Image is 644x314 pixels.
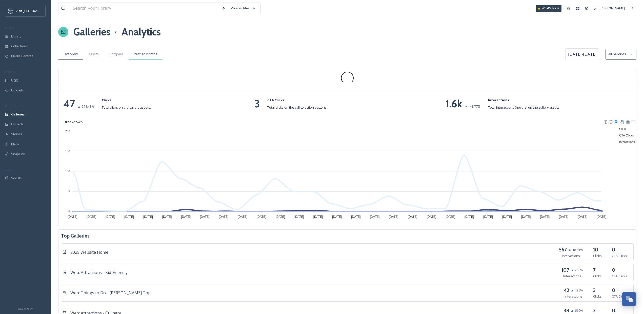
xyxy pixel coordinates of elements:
[563,274,581,279] span: Interactions
[134,52,157,56] span: Past 12 Months
[68,209,70,212] tspan: 0
[445,96,462,111] h1: 1.6k
[5,104,17,108] span: WIDGETS
[124,215,134,219] tspan: [DATE]
[11,112,25,117] span: Galleries
[70,3,219,14] input: Search your library
[275,215,285,219] tspan: [DATE]
[87,215,96,219] tspan: [DATE]
[593,287,596,294] h3: 3
[11,142,19,147] span: Maps
[61,232,90,240] h3: Top Galleries
[612,274,627,279] span: CTA Clicks
[70,269,128,276] a: Web: Attractions - Kid-Friendly
[427,215,436,219] tspan: [DATE]
[615,134,634,137] span: CTA Clicks
[626,120,630,124] div: Reset Zoom
[483,215,493,219] tspan: [DATE]
[568,247,571,252] span: ▲
[238,215,247,219] tspan: [DATE]
[575,268,583,272] span: 206 %
[109,52,123,56] span: Compare
[11,132,22,136] span: Stories
[615,127,627,131] span: Clicks
[575,308,583,313] span: 660 %
[5,70,16,74] span: COLLECT
[620,120,623,123] div: Panning
[102,98,111,102] strong: Clicks
[622,292,636,306] button: Open Chat
[70,249,108,255] span: 2025 Website Home
[593,294,602,299] span: Clicks
[572,247,583,252] span: 18.8k %
[571,308,574,313] span: ▲
[67,189,70,192] tspan: 50
[389,215,398,219] tspan: [DATE]
[615,140,635,144] span: Interactions
[65,170,70,173] tspan: 100
[82,104,94,109] span: 571.43 %
[571,268,574,272] span: ▲
[122,24,161,40] h1: Analytics
[488,98,509,102] strong: Interactions
[351,215,361,219] tspan: [DATE]
[257,215,266,219] tspan: [DATE]
[73,24,110,40] a: Galleries
[65,130,70,133] tspan: 200
[559,215,569,219] tspan: [DATE]
[536,5,561,12] a: What's New
[603,120,607,123] div: Zoom In
[612,287,615,294] h3: 0
[488,105,560,110] span: Total interactions (hovers) on the gallery assets.
[469,104,480,109] span: -43.77 %
[8,8,13,13] img: c3es6xdrejuflcaqpovn.png
[267,105,327,110] span: Total clicks on the call-to-action buttons.
[18,305,33,311] a: Privacy Policy
[446,215,455,219] tspan: [DATE]
[559,246,567,253] h3: 567
[70,270,128,275] span: Web: Attractions - Kid-Friendly
[521,215,531,219] tspan: [DATE]
[5,168,15,172] span: SOCIALS
[70,290,151,296] a: Web: Things to Do - [PERSON_NAME] Top
[332,215,342,219] tspan: [DATE]
[11,176,22,181] span: Socials
[606,49,636,60] button: All Galleries
[11,122,24,127] span: Embeds
[612,253,627,258] span: CTA Clicks
[267,98,284,102] strong: CTA Clicks
[219,215,229,219] tspan: [DATE]
[631,120,635,124] div: Menu
[614,120,618,124] div: Selection Zoom
[612,246,615,253] h3: 0
[408,215,417,219] tspan: [DATE]
[11,44,28,49] span: Collections
[11,54,33,58] span: Media Centres
[181,215,191,219] tspan: [DATE]
[575,288,583,292] span: 425 %
[70,290,151,296] span: Web: Things to Do - [PERSON_NAME] Top
[370,215,380,219] tspan: [DATE]
[11,152,25,156] span: SnapLink
[11,78,18,83] span: UGC
[612,266,615,274] h3: 0
[5,26,14,30] span: MEDIA
[64,96,75,111] h1: 47
[254,96,260,111] h1: 3
[571,288,574,292] span: ▲
[561,266,569,274] h3: 107
[597,215,606,219] tspan: [DATE]
[609,120,612,123] div: Zoom Out
[228,3,258,13] a: View all files
[88,52,99,56] span: Assets
[593,253,602,258] span: Clicks
[313,215,323,219] tspan: [DATE]
[294,215,304,219] tspan: [DATE]
[564,287,569,294] h3: 42
[593,274,602,279] span: Clicks
[578,215,587,219] tspan: [DATE]
[68,215,77,219] tspan: [DATE]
